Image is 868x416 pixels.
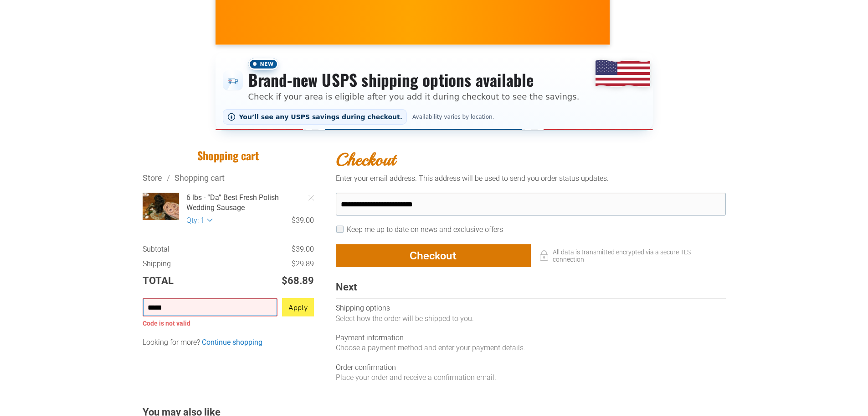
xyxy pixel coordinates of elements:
[336,244,531,267] button: Checkout
[336,148,726,171] h2: Checkout
[143,298,277,316] input: Enter your coupon code
[336,373,726,383] div: Place your order and receive a confirmation email.
[248,90,580,103] p: Check if your area is eligible after you add it during checkout to see the savings.
[336,343,726,353] div: Choose a payment method and enter your payment details.
[231,259,313,274] td: $29.89
[282,298,314,316] button: Apply
[336,314,726,324] div: Select how the order will be shipped to you.
[596,17,775,32] span: [PERSON_NAME] MARKET
[336,303,726,313] div: Shipping options
[336,193,726,216] input: Your email address
[162,173,175,183] span: /
[213,216,314,226] div: $39.00
[282,274,314,288] span: $68.89
[143,337,314,348] div: Looking for more?
[143,244,231,259] td: Subtotal
[175,173,225,183] a: Shopping cart
[143,148,314,163] h1: Shopping cart
[143,172,314,184] div: Breadcrumbs
[347,225,503,234] label: Keep me up to date on news and exclusive offers
[216,53,653,130] div: Shipping options announcement
[411,114,496,120] span: Availability varies by location.
[186,193,314,213] a: 6 lbs - “Da” Best Fresh Polish Wedding Sausage
[336,363,726,373] div: Order confirmation
[302,189,320,207] a: Remove Item
[143,259,171,269] span: Shipping
[336,333,726,343] div: Payment information
[288,303,308,312] span: Apply
[143,274,218,288] td: Total
[143,173,162,183] a: Store
[336,174,726,184] div: Enter your email address. This address will be used to send you order status updates.
[143,319,314,328] div: Code is not valid
[292,245,314,253] span: $39.00
[239,113,403,121] span: You’ll see any USPS savings during checkout.
[248,58,278,70] span: New
[336,281,726,299] div: Next
[202,337,262,348] a: Continue shopping
[248,70,580,90] h3: Brand-new USPS shipping options available
[531,244,726,267] div: All data is transmitted encrypted via a secure TLS connection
